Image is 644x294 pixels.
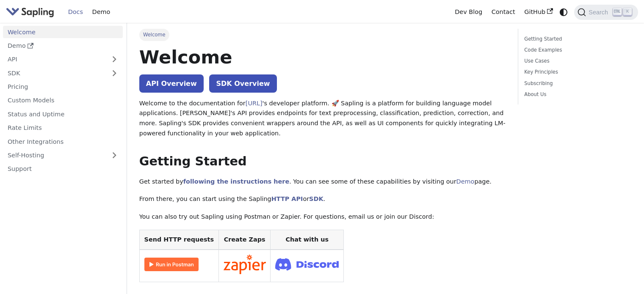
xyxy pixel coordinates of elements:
img: Join Discord [275,256,339,273]
a: Self-Hosting [3,149,123,162]
a: following the instructions here [183,178,289,185]
button: Expand sidebar category 'API' [106,53,123,66]
p: Get started by . You can see some of these capabilities by visiting our page. [139,177,506,187]
h2: Getting Started [139,154,506,169]
span: Welcome [139,29,169,41]
th: Send HTTP requests [139,230,218,250]
p: You can also try out Sapling using Postman or Zapier. For questions, email us or join our Discord: [139,212,506,222]
button: Switch between dark and light mode (currently system mode) [558,6,570,18]
kbd: K [623,8,632,16]
a: SDK Overview [209,74,276,93]
a: Getting Started [524,35,629,43]
a: SDK [309,195,323,202]
img: Run in Postman [144,258,199,271]
a: Pricing [3,81,123,93]
a: Code Examples [524,46,629,54]
a: SDK [3,67,106,79]
a: Demo [3,40,123,52]
a: Status and Uptime [3,108,123,120]
a: Support [3,163,123,175]
h1: Welcome [139,46,506,69]
img: Sapling.ai [6,6,54,18]
a: Demo [88,5,115,19]
a: About Us [524,91,629,99]
a: Custom Models [3,94,123,107]
a: Contact [487,5,520,19]
p: From there, you can start using the Sapling or . [139,194,506,204]
a: Welcome [3,26,123,38]
th: Chat with us [271,230,344,250]
a: Use Cases [524,57,629,65]
button: Expand sidebar category 'SDK' [106,67,123,79]
a: HTTP API [271,195,303,202]
a: GitHub [520,5,557,19]
th: Create Zaps [218,230,271,250]
a: API Overview [139,74,204,93]
a: API [3,53,106,66]
nav: Breadcrumbs [139,29,506,41]
a: Key Principles [524,68,629,76]
button: Search (Ctrl+K) [574,5,638,20]
a: Sapling.ai [6,6,57,18]
img: Connect in Zapier [224,255,266,274]
p: Welcome to the documentation for 's developer platform. 🚀 Sapling is a platform for building lang... [139,99,506,139]
span: Search [586,9,613,16]
a: Subscribing [524,80,629,88]
a: Dev Blog [450,5,486,19]
a: Rate Limits [3,122,123,134]
a: Demo [456,178,475,185]
a: Docs [64,5,88,19]
a: Other Integrations [3,135,123,148]
a: [URL] [246,100,263,107]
